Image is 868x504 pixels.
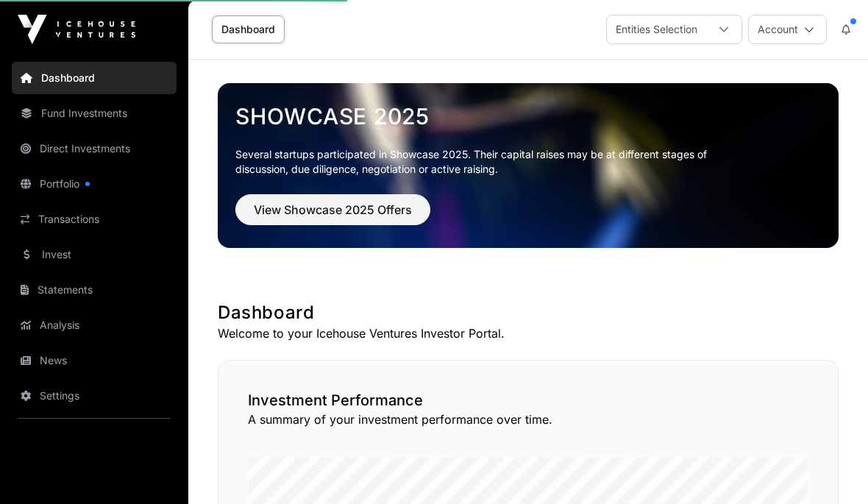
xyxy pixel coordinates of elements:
[12,97,177,129] a: Fund Investments
[12,168,177,200] a: Portfolio
[12,344,177,377] a: News
[12,309,177,341] a: Analysis
[794,433,868,504] iframe: Chat Widget
[235,103,821,129] a: Showcase 2025
[218,83,839,248] img: Showcase 2025
[212,15,285,43] a: Dashboard
[12,132,177,165] a: Direct Investments
[218,301,839,324] h1: Dashboard
[235,147,730,177] p: Several startups participated in Showcase 2025. Their capital raises may be at different stages o...
[12,62,177,94] a: Dashboard
[248,390,808,411] h2: Investment Performance
[607,15,706,43] div: Entities Selection
[12,274,177,306] a: Statements
[12,238,177,271] a: Invest
[235,209,430,224] a: View Showcase 2025 Offers
[254,201,412,219] span: View Showcase 2025 Offers
[248,411,808,428] p: A summary of your investment performance over time.
[218,324,839,342] p: Welcome to your Icehouse Ventures Investor Portal.
[235,194,430,225] button: View Showcase 2025 Offers
[12,380,177,412] a: Settings
[12,203,177,235] a: Transactions
[18,15,135,44] img: Icehouse Ventures Logo
[748,15,827,44] button: Account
